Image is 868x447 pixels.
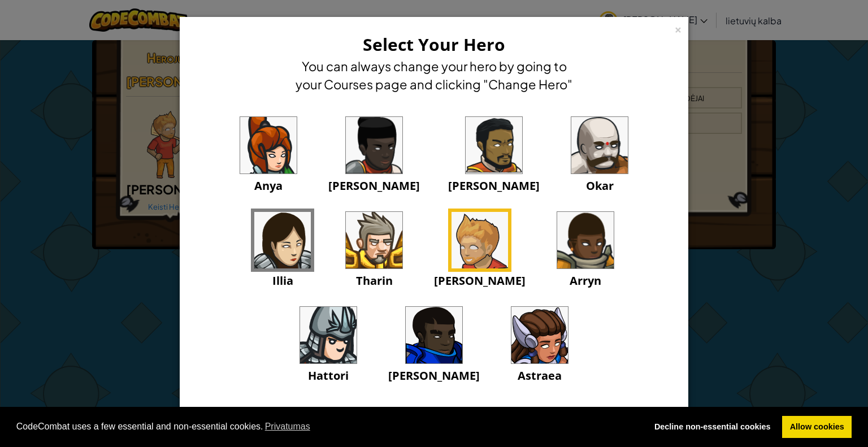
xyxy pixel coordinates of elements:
div: × [674,22,682,34]
span: Anya [254,178,283,193]
img: portrait.png [452,212,508,268]
h3: Select Your Hero [293,32,575,57]
span: Arryn [570,273,601,288]
span: [PERSON_NAME] [434,273,526,288]
img: portrait.png [557,212,614,268]
img: portrait.png [254,212,311,268]
a: allow cookies [782,416,852,439]
span: [PERSON_NAME] [388,368,480,383]
img: portrait.png [511,307,568,363]
span: Hattori [308,368,349,383]
span: Tharin [356,273,393,288]
span: Okar [586,178,614,193]
a: learn more about cookies [263,418,312,435]
img: portrait.png [346,117,402,173]
h4: You can always change your hero by going to your Courses page and clicking "Change Hero" [293,57,575,93]
img: portrait.png [240,117,297,173]
img: portrait.png [346,212,402,268]
span: Illia [272,273,293,288]
span: Astraea [518,368,562,383]
img: portrait.png [571,117,628,173]
a: deny cookies [646,416,778,439]
span: [PERSON_NAME] [448,178,540,193]
img: portrait.png [406,307,462,363]
img: portrait.png [300,307,357,363]
span: CodeCombat uses a few essential and non-essential cookies. [16,418,638,435]
img: portrait.png [466,117,522,173]
span: [PERSON_NAME] [328,178,420,193]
